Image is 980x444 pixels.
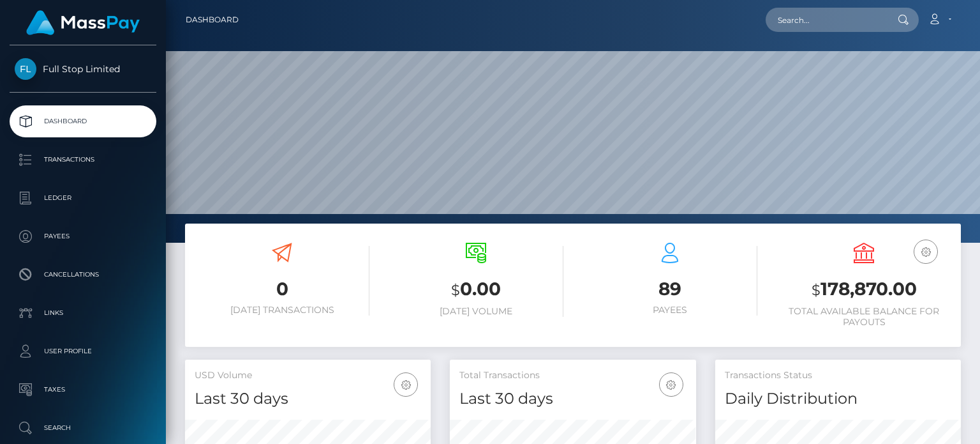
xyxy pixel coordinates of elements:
[15,380,151,399] p: Taxes
[10,63,156,75] span: Full Stop Limited
[776,306,951,328] h6: Total Available Balance for Payouts
[15,303,151,323] p: Links
[15,150,151,169] p: Transactions
[15,58,36,80] img: Full Stop Limited
[10,259,156,291] a: Cancellations
[10,144,156,176] a: Transactions
[389,306,563,317] h6: [DATE] Volume
[10,374,156,406] a: Taxes
[26,10,140,35] img: MassPay Logo
[15,265,151,284] p: Cancellations
[10,220,156,252] a: Payees
[459,369,686,382] h5: Total Transactions
[15,418,151,438] p: Search
[195,388,421,410] h4: Last 30 days
[10,297,156,329] a: Links
[15,188,151,208] p: Ledger
[389,277,563,303] h3: 0.00
[766,8,886,32] input: Search...
[10,412,156,444] a: Search
[15,342,151,361] p: User Profile
[451,281,460,299] small: $
[15,227,151,246] p: Payees
[725,388,951,410] h4: Daily Distribution
[725,369,951,382] h5: Transactions Status
[583,305,757,316] h6: Payees
[15,112,151,131] p: Dashboard
[10,105,156,137] a: Dashboard
[195,369,421,382] h5: USD Volume
[10,335,156,367] a: User Profile
[195,277,369,302] h3: 0
[195,305,369,316] h6: [DATE] Transactions
[583,277,757,302] h3: 89
[776,277,951,303] h3: 178,870.00
[186,6,239,33] a: Dashboard
[812,281,820,299] small: $
[10,182,156,214] a: Ledger
[459,388,686,410] h4: Last 30 days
